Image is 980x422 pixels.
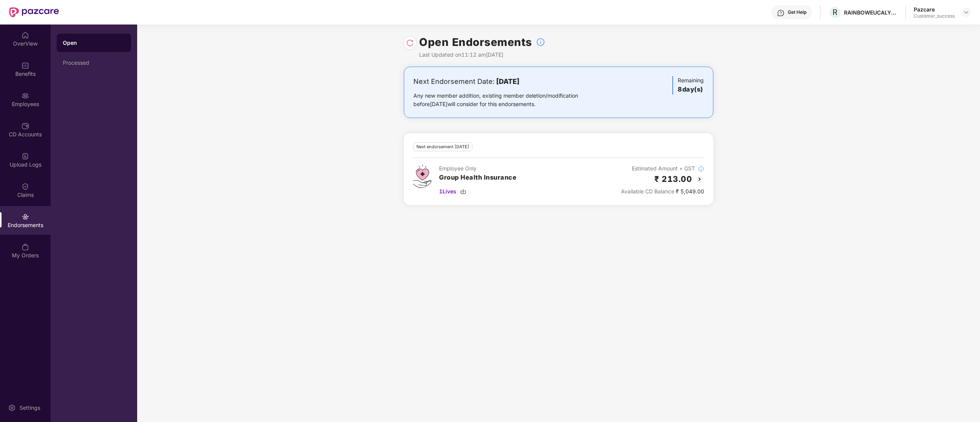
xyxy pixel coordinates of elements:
img: svg+xml;base64,PHN2ZyBpZD0iQ2xhaW0iIHhtbG5zPSJodHRwOi8vd3d3LnczLm9yZy8yMDAwL3N2ZyIgd2lkdGg9IjIwIi... [21,183,29,190]
img: svg+xml;base64,PHN2ZyBpZD0iSG9tZSIgeG1sbnM9Imh0dHA6Ly93d3cudzMub3JnLzIwMDAvc3ZnIiB3aWR0aD0iMjAiIG... [21,31,29,39]
div: Estimated Amount + GST [621,164,704,173]
div: Any new member addition, existing member deletion/modification before [DATE] will consider for th... [413,92,602,108]
span: Available CD Balance [621,188,674,195]
h2: ₹ 213.00 [654,173,692,185]
img: svg+xml;base64,PHN2ZyBpZD0iSGVscC0zMngzMiIgeG1sbnM9Imh0dHA6Ly93d3cudzMub3JnLzIwMDAvc3ZnIiB3aWR0aD... [777,9,785,17]
div: Get Help [788,9,806,15]
div: Processed [63,60,125,66]
img: svg+xml;base64,PHN2ZyBpZD0iQmFjay0yMHgyMCIgeG1sbnM9Imh0dHA6Ly93d3cudzMub3JnLzIwMDAvc3ZnIiB3aWR0aD... [695,175,704,184]
div: Employee Only [439,164,516,173]
h3: Group Health Insurance [439,173,516,183]
h1: Open Endorsements [419,34,532,51]
img: svg+xml;base64,PHN2ZyBpZD0iUmVsb2FkLTMyeDMyIiB4bWxucz0iaHR0cDovL3d3dy53My5vcmcvMjAwMC9zdmciIHdpZH... [406,39,414,47]
div: Pazcare [914,6,955,13]
div: Customer_success [914,13,955,19]
img: New Pazcare Logo [9,7,59,17]
img: svg+xml;base64,PHN2ZyBpZD0iQ0RfQWNjb3VudHMiIGRhdGEtbmFtZT0iQ0QgQWNjb3VudHMiIHhtbG5zPSJodHRwOi8vd3... [21,122,29,130]
div: Open [63,39,125,47]
img: svg+xml;base64,PHN2ZyBpZD0iRHJvcGRvd24tMzJ4MzIiIHhtbG5zPSJodHRwOi8vd3d3LnczLm9yZy8yMDAwL3N2ZyIgd2... [963,9,969,15]
div: Settings [17,404,43,412]
div: Next Endorsement Date: [413,76,602,87]
span: R [833,8,837,17]
div: RAINBOWEUCALYPTUS TECHNOLOGIES PRIVATE LIMITED [844,9,898,16]
b: [DATE] [496,77,519,85]
img: svg+xml;base64,PHN2ZyBpZD0iSW5mb18tXzMyeDMyIiBkYXRhLW5hbWU9IkluZm8gLSAzMngzMiIgeG1sbnM9Imh0dHA6Ly... [698,166,704,172]
span: 1 Lives [439,187,456,196]
img: svg+xml;base64,PHN2ZyBpZD0iQmVuZWZpdHMiIHhtbG5zPSJodHRwOi8vd3d3LnczLm9yZy8yMDAwL3N2ZyIgd2lkdGg9Ij... [21,62,29,69]
img: svg+xml;base64,PHN2ZyBpZD0iRW5kb3JzZW1lbnRzIiB4bWxucz0iaHR0cDovL3d3dy53My5vcmcvMjAwMC9zdmciIHdpZH... [21,213,29,221]
img: svg+xml;base64,PHN2ZyBpZD0iVXBsb2FkX0xvZ3MiIGRhdGEtbmFtZT0iVXBsb2FkIExvZ3MiIHhtbG5zPSJodHRwOi8vd3... [21,152,29,160]
h3: 8 day(s) [678,85,704,95]
img: svg+xml;base64,PHN2ZyBpZD0iU2V0dGluZy0yMHgyMCIgeG1sbnM9Imh0dHA6Ly93d3cudzMub3JnLzIwMDAvc3ZnIiB3aW... [8,404,16,412]
img: svg+xml;base64,PHN2ZyBpZD0iRG93bmxvYWQtMzJ4MzIiIHhtbG5zPSJodHRwOi8vd3d3LnczLm9yZy8yMDAwL3N2ZyIgd2... [460,188,466,195]
div: Next endorsement [DATE] [413,142,472,151]
img: svg+xml;base64,PHN2ZyBpZD0iTXlfT3JkZXJzIiBkYXRhLW5hbWU9Ik15IE9yZGVycyIgeG1sbnM9Imh0dHA6Ly93d3cudz... [21,243,29,251]
img: svg+xml;base64,PHN2ZyB4bWxucz0iaHR0cDovL3d3dy53My5vcmcvMjAwMC9zdmciIHdpZHRoPSI0Ny43MTQiIGhlaWdodD... [413,164,431,188]
img: svg+xml;base64,PHN2ZyBpZD0iSW5mb18tXzMyeDMyIiBkYXRhLW5hbWU9IkluZm8gLSAzMngzMiIgeG1sbnM9Imh0dHA6Ly... [536,38,545,47]
div: Last Updated on 11:12 am[DATE] [419,51,545,59]
img: svg+xml;base64,PHN2ZyBpZD0iRW1wbG95ZWVzIiB4bWxucz0iaHR0cDovL3d3dy53My5vcmcvMjAwMC9zdmciIHdpZHRoPS... [21,92,29,100]
div: Remaining [672,76,704,95]
div: ₹ 5,049.00 [621,187,704,196]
